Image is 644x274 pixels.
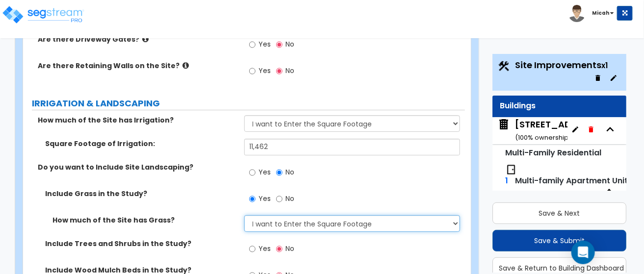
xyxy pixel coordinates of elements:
button: Save & Submit [492,230,626,251]
label: Include Trees and Shrubs in the Study? [45,239,237,249]
span: Site Improvements [515,59,608,71]
span: 1 [505,175,508,186]
img: building.svg [497,118,510,131]
input: Yes [249,244,256,254]
input: Yes [249,39,256,50]
small: Multi-Family Residential [505,147,601,158]
input: No [276,167,283,178]
input: No [276,244,283,254]
label: IRRIGATION & LANDSCAPING [32,97,465,110]
span: 2020 Valley View Circle [497,118,567,143]
span: Yes [259,244,271,253]
input: No [276,194,283,204]
input: Yes [249,167,256,178]
span: No [286,244,295,253]
input: No [276,66,283,76]
input: No [276,39,283,50]
i: click for more info! [182,62,189,69]
button: Save & Next [492,202,626,224]
span: Yes [259,194,271,203]
small: x1 [601,60,608,71]
img: logo_pro_r.png [1,5,85,25]
span: No [286,39,295,49]
label: How much of the Site has Irrigation? [38,115,237,125]
label: How much of the Site has Grass? [52,215,237,225]
span: Yes [259,167,271,177]
span: No [286,167,295,177]
i: click for more info! [142,35,149,43]
span: Yes [259,39,271,49]
label: Are there Retaining Walls on the Site? [38,61,237,71]
label: Include Grass in the Study? [45,189,237,199]
input: Yes [249,194,256,204]
label: Square Footage of Irrigation: [45,139,237,149]
img: Construction.png [497,60,510,73]
img: avatar.png [568,5,586,22]
small: ( 100 % ownership) [515,133,571,142]
input: Yes [249,66,256,76]
label: Are there Driveway Gates? [38,34,237,44]
span: Yes [259,66,271,75]
div: Buildings [500,100,619,112]
div: Open Intercom Messenger [571,241,595,264]
img: door.png [505,164,517,175]
div: [STREET_ADDRESS] [515,118,603,143]
b: Micah [592,9,609,17]
label: Do you want to Include Site Landscaping? [38,162,237,172]
span: No [286,66,295,75]
span: No [286,194,295,203]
